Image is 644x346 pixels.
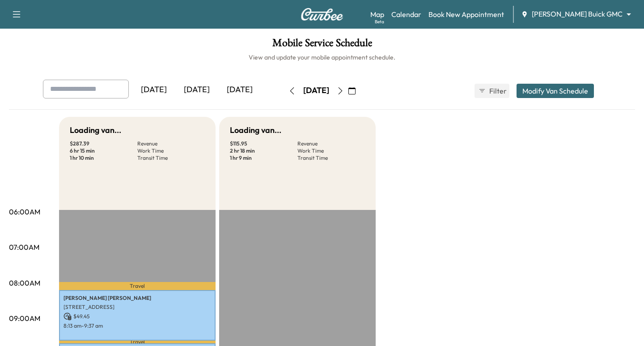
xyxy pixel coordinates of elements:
[70,124,121,137] h5: Loading van...
[230,147,297,154] p: 2 hr 18 min
[218,80,261,100] div: [DATE]
[9,242,39,252] p: 07:00AM
[132,80,175,100] div: [DATE]
[70,154,137,162] p: 1 hr 10 min
[175,80,218,100] div: [DATE]
[137,154,205,162] p: Transit Time
[230,154,297,162] p: 1 hr 9 min
[230,140,297,147] p: $ 115.95
[297,154,365,162] p: Transit Time
[59,341,216,344] p: Travel
[303,85,329,96] div: [DATE]
[517,84,594,98] button: Modify Van Schedule
[428,9,504,20] a: Book New Appointment
[70,140,137,147] p: $ 287.39
[375,18,384,25] div: Beta
[137,140,205,147] p: Revenue
[64,312,211,320] p: $ 49.45
[137,147,205,154] p: Work Time
[489,85,505,96] span: Filter
[297,147,365,154] p: Work Time
[9,206,40,217] p: 06:00AM
[9,53,635,62] h6: View and update your mobile appointment schedule.
[297,140,365,147] p: Revenue
[59,282,216,290] p: Travel
[64,322,211,329] p: 8:13 am - 9:37 am
[9,278,40,288] p: 08:00AM
[230,124,281,137] h5: Loading van...
[64,303,211,311] p: [STREET_ADDRESS]
[391,9,421,20] a: Calendar
[64,295,211,302] p: [PERSON_NAME] [PERSON_NAME]
[370,9,384,20] a: MapBeta
[9,313,40,324] p: 09:00AM
[9,38,635,53] h1: Mobile Service Schedule
[475,84,509,98] button: Filter
[70,147,137,154] p: 6 hr 15 min
[301,8,343,21] img: Curbee Logo
[532,9,623,19] span: [PERSON_NAME] Buick GMC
